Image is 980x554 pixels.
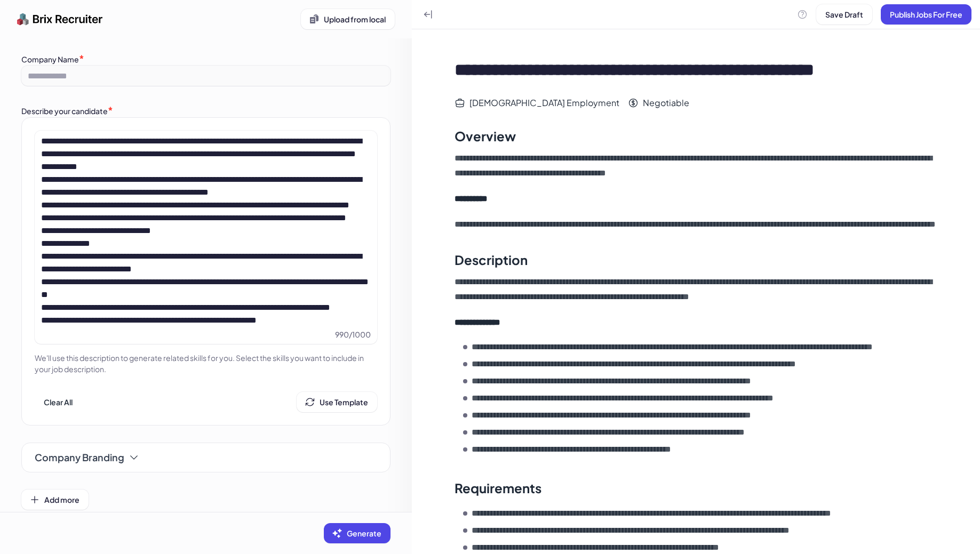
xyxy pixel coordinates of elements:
span: 990 / 1000 [335,329,371,340]
span: Publish Jobs For Free [890,10,962,19]
label: Describe your candidate [21,106,108,116]
span: Upload from local [324,14,386,24]
span: Company Branding [35,450,124,465]
span: Clear All [44,397,73,407]
button: Clear All [35,392,82,412]
p: [DEMOGRAPHIC_DATA] Employment [469,100,619,106]
p: Negotiable [643,100,689,106]
span: Save Draft [825,10,863,19]
span: Add more [44,495,79,504]
span: Generate [347,528,381,538]
img: logo [17,9,103,30]
button: Generate [324,523,391,543]
span: Use Template [320,397,368,407]
button: Save Draft [816,4,872,25]
label: Company Name [21,54,79,64]
div: Description [455,251,528,268]
div: Overview [455,127,516,144]
button: Add more [21,489,89,510]
button: Upload from local [301,9,395,29]
button: Use Template [297,392,377,412]
div: Requirements [455,479,541,496]
button: Publish Jobs For Free [881,4,971,25]
p: We'll use this description to generate related skills for you. Select the skills you want to incl... [35,352,377,375]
